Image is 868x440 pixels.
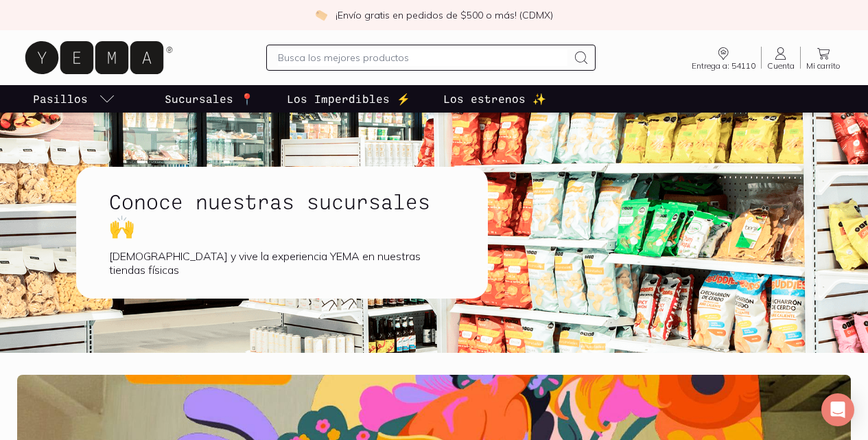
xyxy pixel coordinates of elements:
p: Los Imperdibles ⚡️ [287,91,410,107]
a: Los Imperdibles ⚡️ [284,85,413,113]
a: Sucursales 📍 [162,85,257,113]
img: check [315,9,327,21]
div: Open Intercom Messenger [821,393,854,426]
a: Los estrenos ✨ [441,85,549,113]
h1: Conoce nuestras sucursales 🙌 [109,189,455,238]
p: Los estrenos ✨ [443,91,546,107]
a: Entrega a: 54110 [686,45,761,70]
input: Busca los mejores productos [278,49,567,66]
a: Cuenta [762,45,800,70]
span: Mi carrito [806,62,841,70]
a: Mi carrito [801,45,846,70]
span: Entrega a: 54110 [692,62,755,70]
p: Sucursales 📍 [165,91,254,107]
div: [DEMOGRAPHIC_DATA] y vive la experiencia YEMA en nuestras tiendas físicas [109,249,455,277]
a: pasillo-todos-link [30,85,118,113]
p: Pasillos [33,91,88,107]
span: Cuenta [767,62,795,70]
a: Conoce nuestras sucursales 🙌[DEMOGRAPHIC_DATA] y vive la experiencia YEMA en nuestras tiendas fís... [76,167,532,299]
p: ¡Envío gratis en pedidos de $500 o más! (CDMX) [336,8,553,22]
